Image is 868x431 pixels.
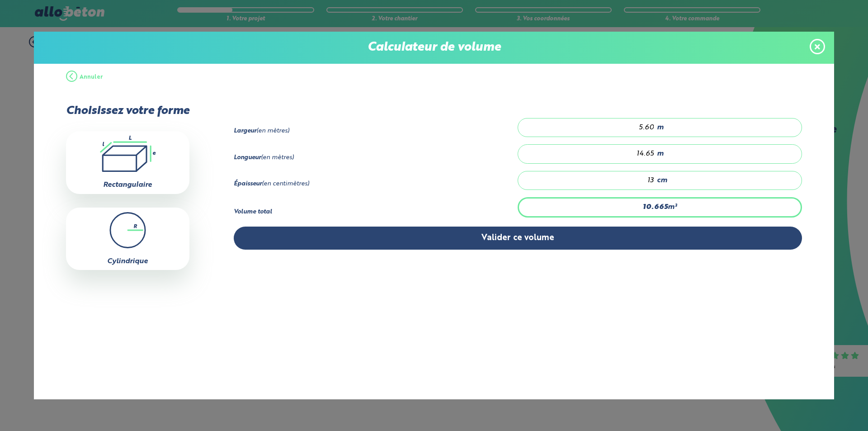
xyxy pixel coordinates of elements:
label: Rectangulaire [103,181,152,189]
p: Choisissez votre forme [66,104,189,118]
iframe: Help widget launcher [788,396,858,421]
div: m³ [518,197,802,217]
button: Annuler [66,64,103,91]
span: m [657,123,664,132]
strong: Épaisseur [234,181,262,187]
input: 0 [527,149,655,158]
input: 0 [527,176,655,185]
input: 0 [527,123,655,132]
div: (en centimètres) [234,180,518,188]
strong: 10.665 [643,204,668,211]
span: m [657,150,664,158]
strong: Longueur [234,155,261,161]
p: Calculateur de volume [43,41,825,55]
div: (en mètres) [234,154,518,161]
strong: Volume total [234,209,272,215]
div: (en mètres) [234,128,518,135]
label: Cylindrique [107,258,148,265]
strong: Largeur [234,128,256,134]
button: Valider ce volume [234,227,802,250]
span: cm [657,176,667,185]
